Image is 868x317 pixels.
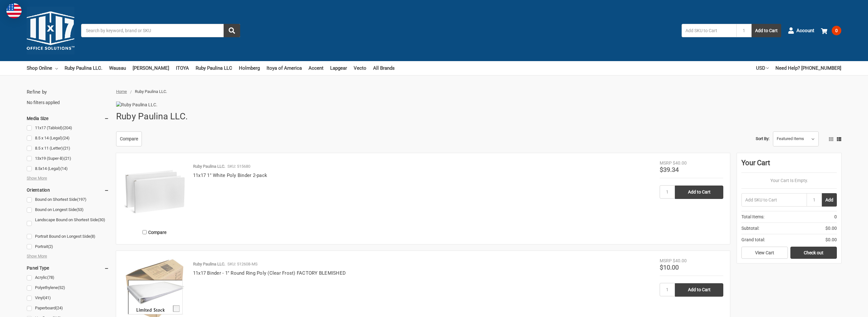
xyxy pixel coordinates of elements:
[660,264,679,271] span: $10.00
[98,217,105,222] span: (30)
[27,175,47,181] span: Show More
[77,197,87,202] span: (197)
[825,225,837,232] span: $0.00
[834,214,837,220] span: 0
[27,304,109,313] a: Paperboard
[660,160,672,166] div: MSRP
[673,258,687,263] span: $40.00
[65,61,102,75] a: Ruby Paulina LLC.
[63,146,70,151] span: (21)
[76,207,84,212] span: (53)
[373,61,395,75] a: All Brands
[675,283,723,297] input: Add to Cart
[27,294,109,302] a: Vinyl
[27,195,109,204] a: Bound on Shortest Side
[27,186,109,194] h5: Orientation
[27,134,109,143] a: 8.5 x 14 (Legal)
[309,61,323,75] a: Accent
[330,61,347,75] a: Lapgear
[142,230,147,234] input: Compare
[135,89,167,94] span: Ruby Paulina LLC.
[123,160,186,223] img: 11x17 1" White Poly Binder 2-pack
[48,244,53,249] span: (2)
[193,270,346,276] a: 11x17 Binder - 1" Round Ring Poly (Clear Frost) FACTORY BLEMISHED
[832,26,841,35] span: 0
[796,27,814,34] span: Account
[27,115,109,122] h5: Media Size
[60,166,68,171] span: (14)
[27,216,109,230] a: Landscape Bound on Shortest Side
[109,61,126,75] a: Wausau
[133,61,169,75] a: [PERSON_NAME]
[58,285,65,290] span: (52)
[790,247,837,259] a: Check out
[27,206,109,214] a: Bound on Longest Side
[756,61,769,75] a: USD
[682,24,736,37] input: Add SKU to Cart
[354,61,366,75] a: Vecto
[27,88,109,96] h5: Refine by
[675,186,723,199] input: Add to Cart
[62,136,70,140] span: (24)
[116,89,127,94] a: Home
[27,144,109,153] a: 8.5 x 11 (Letter)
[193,173,267,178] a: 11x17 1" White Poly Binder 2-pack
[27,165,109,173] a: 8.5x14 (Legal)
[741,177,837,184] p: Your Cart Is Empty.
[116,108,188,125] h1: Ruby Paulina LLC.
[116,102,177,108] img: Ruby Paulina LLC.
[775,61,841,75] a: Need Help? [PHONE_NUMBER]
[193,261,225,267] p: Ruby Paulina LLC.
[673,160,687,166] span: $40.00
[741,158,837,173] div: Your Cart
[741,236,765,243] span: Grand total:
[27,124,109,132] a: 11x17 (Tabloid)
[741,193,807,207] input: Add SKU to Cart
[44,295,51,300] span: (41)
[660,166,679,173] span: $39.34
[788,22,814,39] a: Account
[267,61,302,75] a: Itoya of America
[756,134,769,144] label: Sort By:
[660,257,672,264] div: MSRP
[90,234,95,239] span: (8)
[193,163,225,170] p: Ruby Paulina LLC.
[123,227,186,237] label: Compare
[27,232,109,241] a: Portrait Bound on Longest Side
[27,253,47,259] span: Show More
[64,156,71,161] span: (21)
[27,284,109,292] a: Polyethylene
[752,24,781,37] button: Add to Cart
[27,61,58,75] a: Shop Online
[27,88,109,106] div: No filters applied
[176,61,189,75] a: ITOYA
[741,214,764,220] span: Total Items:
[227,261,258,267] p: SKU: 512608-MS
[741,247,788,259] a: View Cart
[196,61,232,75] a: Ruby Paulina LLC
[116,131,142,147] a: Compare
[821,22,841,39] a: 0
[239,61,260,75] a: Holmberg
[27,273,109,282] a: Acrylic
[6,3,22,18] img: duty and tax information for United States
[27,264,109,272] h5: Panel Type
[825,236,837,243] span: $0.00
[56,306,63,310] span: (24)
[27,7,74,54] img: 11x17.com
[741,225,759,232] span: Subtotal:
[63,125,72,130] span: (204)
[27,154,109,163] a: 13x19 (Super-B)
[27,243,109,251] a: Portrait
[47,275,54,280] span: (78)
[81,24,240,37] input: Search by keyword, brand or SKU
[822,193,837,207] button: Add
[227,163,250,170] p: SKU: 515680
